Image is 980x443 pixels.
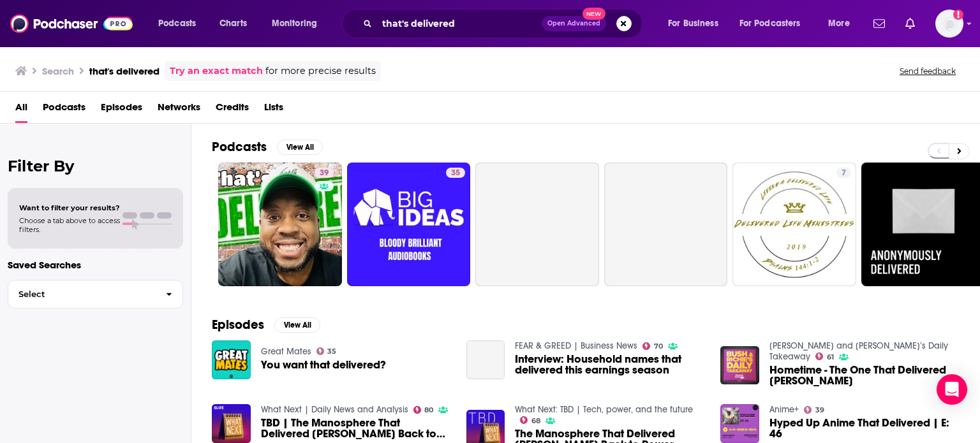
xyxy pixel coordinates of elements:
img: TBD | The Manosphere That Delivered Trump Back to Power [212,404,251,443]
img: You want that delivered? [212,340,251,379]
a: 35 [316,347,337,355]
span: 70 [654,344,663,349]
a: Hometime - The One That Delivered Greggs [769,365,960,386]
button: Open AdvancedNew [542,16,606,31]
button: Show profile menu [935,10,963,38]
a: 61 [815,352,834,360]
button: open menu [659,13,734,34]
button: Select [8,280,183,309]
h2: Filter By [8,157,183,175]
a: Credits [216,97,249,123]
a: Hyped Up Anime That Delivered | E: 46 [769,418,960,439]
a: Great Mates [261,346,311,357]
a: Bush and Richie’s Daily Takeaway [769,340,948,362]
span: 35 [327,349,336,354]
span: Open Advanced [547,20,600,27]
p: Saved Searches [8,259,183,271]
a: EpisodesView All [212,317,320,333]
button: open menu [819,13,866,34]
a: 35 [347,163,471,286]
span: 61 [827,354,834,360]
button: View All [274,317,320,333]
img: Hometime - The One That Delivered Greggs [720,346,759,385]
a: 80 [413,406,434,414]
a: What Next: TBD | Tech, power, and the future [515,404,693,415]
a: Networks [158,97,200,123]
a: You want that delivered? [261,359,386,370]
a: 7 [836,168,851,178]
a: Episodes [101,97,142,123]
span: Choose a tab above to access filters. [19,216,120,234]
span: Hometime - The One That Delivered [PERSON_NAME] [769,365,960,386]
a: 7 [732,163,856,286]
h3: that's delivered [89,65,160,77]
span: 80 [424,407,433,413]
span: For Business [668,15,718,33]
a: What Next | Daily News and Analysis [261,404,408,415]
a: 68 [520,416,540,424]
span: 68 [531,418,540,424]
span: More [828,15,850,33]
button: View All [277,140,323,155]
span: TBD | The Manosphere That Delivered [PERSON_NAME] Back to Power [261,418,451,439]
span: 7 [842,167,846,180]
span: New [583,8,605,20]
span: 39 [815,407,824,413]
a: 39 [315,168,334,178]
h2: Podcasts [212,139,267,155]
span: 39 [320,167,329,180]
a: PodcastsView All [212,139,323,155]
span: for more precise results [265,64,376,78]
span: Podcasts [158,15,196,33]
h3: Search [42,65,74,77]
a: Lists [264,97,283,123]
span: Want to filter your results? [19,203,120,212]
a: Charts [211,13,255,34]
a: 70 [642,342,663,350]
a: TBD | The Manosphere That Delivered Trump Back to Power [261,418,451,439]
a: Show notifications dropdown [900,13,920,34]
span: Charts [219,15,247,33]
a: 39 [218,163,342,286]
a: Interview: Household names that delivered this earnings season [466,340,505,379]
a: Try an exact match [170,64,263,78]
a: Interview: Household names that delivered this earnings season [515,354,705,375]
span: For Podcasters [739,15,801,33]
a: FEAR & GREED | Business News [515,340,637,351]
button: Send feedback [896,66,960,76]
a: All [15,97,27,123]
a: Anime+ [769,404,799,415]
span: 35 [451,167,460,180]
h2: Episodes [212,317,264,333]
a: 35 [446,168,465,178]
button: open menu [149,13,212,34]
button: open menu [263,13,334,34]
span: Logged in as Bcprpro33 [935,10,963,38]
svg: Add a profile image [953,10,963,20]
div: Open Intercom Messenger [937,374,967,405]
a: Podcasts [43,97,85,123]
a: Show notifications dropdown [868,13,890,34]
div: Search podcasts, credits, & more... [354,9,655,38]
a: 39 [804,406,824,414]
img: User Profile [935,10,963,38]
img: Podchaser - Follow, Share and Rate Podcasts [10,11,133,36]
span: Monitoring [272,15,317,33]
img: Hyped Up Anime That Delivered | E: 46 [720,404,759,443]
input: Search podcasts, credits, & more... [377,13,542,34]
span: Select [8,290,156,298]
